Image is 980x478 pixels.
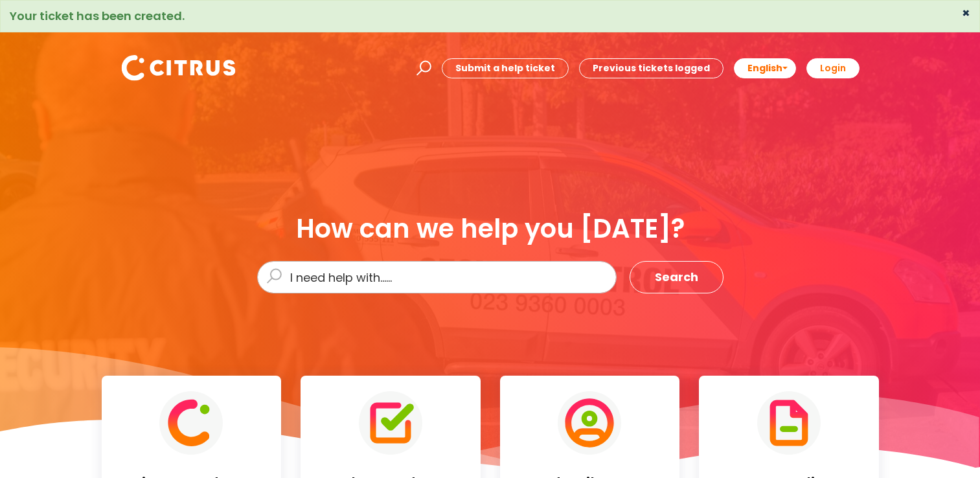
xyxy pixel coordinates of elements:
[747,62,782,74] span: English
[442,58,569,78] a: Submit a help ticket
[579,58,724,78] a: Previous tickets logged
[630,261,724,293] button: Search
[806,58,860,78] a: Login
[257,261,617,293] input: I need help with......
[820,62,846,74] b: Login
[257,214,724,243] div: How can we help you [DATE]?
[962,7,970,19] button: ×
[655,267,698,288] span: Search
